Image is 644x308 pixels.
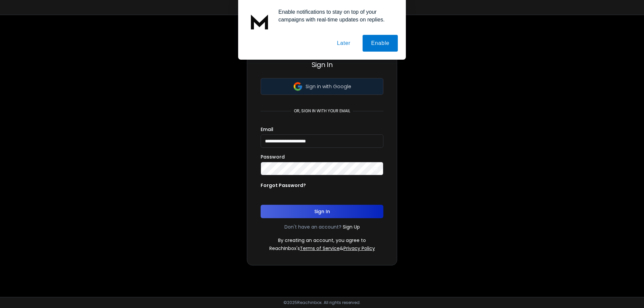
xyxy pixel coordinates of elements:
label: Email [261,127,273,132]
a: Sign Up [343,224,360,230]
p: or, sign in with your email [291,108,353,114]
button: Enable [363,35,398,52]
label: Password [261,155,285,159]
button: Sign In [261,205,383,218]
p: Forgot Password? [261,182,306,189]
p: ReachInbox's & [269,245,375,252]
p: © 2025 Reachinbox. All rights reserved. [283,300,361,305]
a: Privacy Policy [343,245,375,252]
button: Later [328,35,359,52]
button: Sign in with Google [261,78,383,95]
h3: Sign In [261,60,383,69]
img: notification icon [246,8,273,35]
p: Sign in with Google [306,83,351,90]
div: Enable notifications to stay on top of your campaigns with real-time updates on replies. [273,8,398,23]
p: By creating an account, you agree to [278,237,366,244]
a: Terms of Service [300,245,340,252]
p: Don't have an account? [284,224,341,230]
